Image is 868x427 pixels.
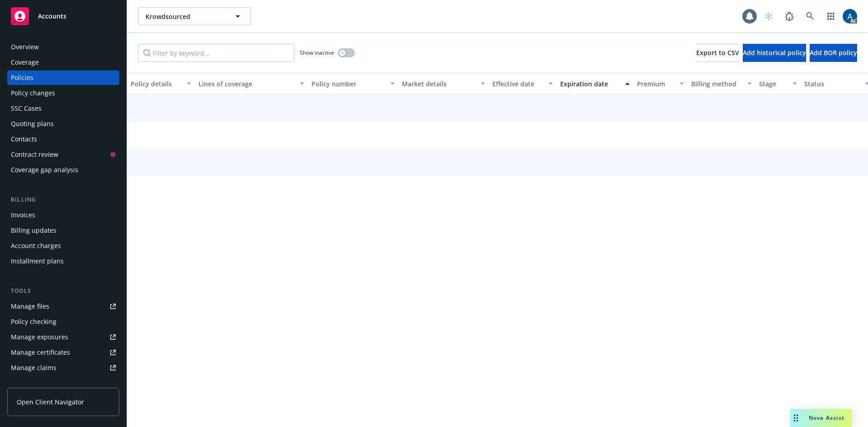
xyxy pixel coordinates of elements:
div: Contract review [11,147,58,162]
div: Tools [7,286,119,296]
button: Stage [755,73,801,94]
div: Manage claims [11,361,57,375]
a: Contacts [7,132,119,146]
a: Policy changes [7,86,119,100]
div: Quoting plans [11,117,54,131]
div: Manage exposures [11,330,68,344]
button: Premium [633,73,688,94]
a: Installment plans [7,254,119,268]
div: Policy checking [11,314,57,329]
div: Billing updates [11,223,57,238]
div: Installment plans [11,254,64,268]
div: Billing method [691,79,742,89]
div: Effective date [492,79,543,89]
a: Overview [7,40,119,54]
div: Policies [11,70,33,85]
a: Contract review [7,147,119,162]
div: Expiration date [560,79,620,89]
div: Lines of coverage [198,79,294,89]
span: Krowdsourced [146,12,224,21]
button: Market details [398,73,489,94]
input: Filter by keyword... [138,44,294,62]
button: Nova Assist [790,409,852,427]
span: Open Client Navigator [17,397,84,407]
div: SSC Cases [11,101,42,116]
button: Add BOR policy [810,44,857,62]
div: Stage [759,79,787,89]
div: Manage BORs [11,376,53,390]
div: Policy changes [11,86,55,100]
button: Effective date [489,73,557,94]
div: Drag to move [790,409,802,427]
span: Export to CSV [696,48,739,57]
div: Manage certificates [11,345,70,360]
button: Krowdsourced [138,7,251,25]
div: Coverage [11,55,39,70]
div: Invoices [11,208,35,222]
a: Accounts [7,4,119,29]
span: Add BOR policy [810,48,857,57]
div: Manage files [11,299,49,314]
div: Market details [402,79,475,89]
div: Contacts [11,132,37,146]
button: Add historical policy [743,44,806,62]
a: Policy checking [7,314,119,329]
div: Billing [7,195,119,204]
a: Report a Bug [780,7,798,25]
button: Policy number [308,73,398,94]
a: Account charges [7,239,119,253]
div: Policy number [311,79,385,89]
button: Policy details [127,73,195,94]
img: photo [843,9,857,23]
a: Coverage [7,55,119,70]
a: Search [801,7,819,25]
a: Switch app [822,7,840,25]
div: Account charges [11,239,61,253]
button: Expiration date [557,73,633,94]
a: Quoting plans [7,117,119,131]
a: Manage exposures [7,330,119,344]
a: Manage BORs [7,376,119,390]
a: Manage files [7,299,119,314]
div: Status [804,79,859,89]
a: Policies [7,70,119,85]
a: SSC Cases [7,101,119,116]
span: Nova Assist [809,414,844,422]
a: Billing updates [7,223,119,238]
div: Coverage gap analysis [11,163,78,177]
div: Premium [637,79,674,89]
a: Start snowing [759,7,778,25]
div: Policy details [131,79,181,89]
span: Add historical policy [743,48,806,57]
div: Overview [11,40,39,54]
a: Manage claims [7,361,119,375]
button: Lines of coverage [195,73,308,94]
span: Show inactive [300,49,334,56]
a: Coverage gap analysis [7,163,119,177]
button: Export to CSV [696,44,739,62]
a: Manage certificates [7,345,119,360]
button: Billing method [688,73,755,94]
a: Invoices [7,208,119,222]
span: Accounts [38,13,66,20]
